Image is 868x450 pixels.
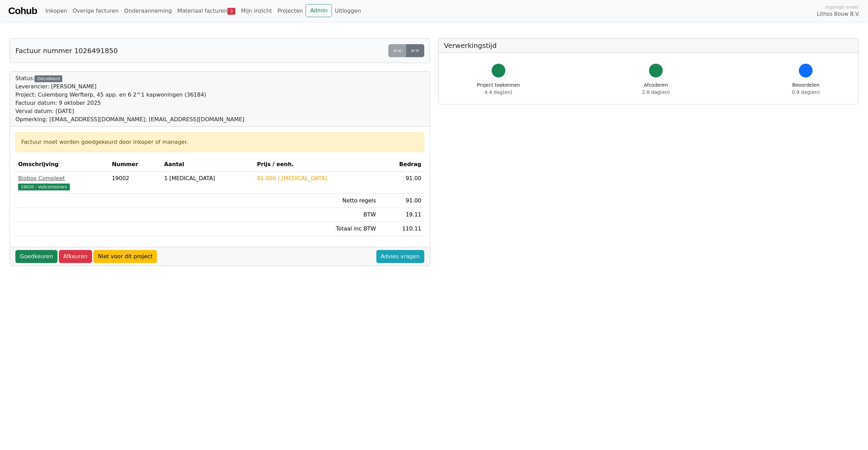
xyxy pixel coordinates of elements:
td: 110.11 [379,222,424,236]
div: Status: [15,74,244,124]
a: Goedkeuren [15,250,57,263]
div: Biobox Compleet [18,174,106,183]
th: Bedrag [379,158,424,172]
span: Lithos Bouw B.V. [817,10,860,18]
h5: Factuur nummer 1026491850 [15,47,118,55]
a: Projecten [275,4,306,18]
div: Project: Culemborg Werfterp, 45 app. en 6 2^1 kapwoningen (36184) [15,91,244,99]
div: Leverancier: [PERSON_NAME] [15,83,244,91]
a: Uitloggen [332,4,364,18]
a: >> [406,44,424,57]
span: Ingelogd onder: [825,4,860,10]
td: Totaal inc BTW [254,222,379,236]
a: Niet voor dit project [93,250,157,263]
a: Overige facturen [70,4,121,18]
a: Cohub [8,3,37,19]
span: 2.8 dag(en) [642,89,670,95]
th: Aantal [161,158,254,172]
div: Gecodeerd [35,75,62,82]
div: 1 [MEDICAL_DATA] [164,174,251,183]
a: Materiaal facturen3 [174,4,238,18]
h5: Verwerkingstijd [444,41,853,50]
div: Opmerking: [EMAIL_ADDRESS][DOMAIN_NAME]; [EMAIL_ADDRESS][DOMAIN_NAME] [15,115,244,124]
a: Mijn inzicht [238,4,275,18]
span: 3 [228,8,235,15]
td: 19002 [109,172,161,194]
th: Nummer [109,158,161,172]
th: Omschrijving [15,158,109,172]
td: 91.00 [379,172,424,194]
td: Netto regels [254,194,379,208]
div: Factuur datum: 9 oktober 2025 [15,99,244,107]
td: BTW [254,208,379,222]
a: Advies vragen [376,250,424,263]
div: Factuur moet worden goedgekeurd door inkoper of manager. [21,138,418,146]
a: Admin [306,4,332,17]
span: 4.4 dag(en) [484,89,512,95]
div: Afcoderen [642,82,670,96]
span: 19020 - Vuilcontainers [18,184,70,190]
div: Verval datum: [DATE] [15,107,244,115]
td: 19.11 [379,208,424,222]
a: Onderaanneming [121,4,174,18]
div: 91.000 / [MEDICAL_DATA] [257,174,376,183]
a: Inkopen [42,4,69,18]
div: Beoordelen [792,82,820,96]
span: 0.9 dag(en) [792,89,820,95]
a: Afkeuren [59,250,92,263]
th: Prijs / eenh. [254,158,379,172]
div: Project toekennen [477,82,520,96]
a: Biobox Compleet19020 - Vuilcontainers [18,174,106,191]
td: 91.00 [379,194,424,208]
